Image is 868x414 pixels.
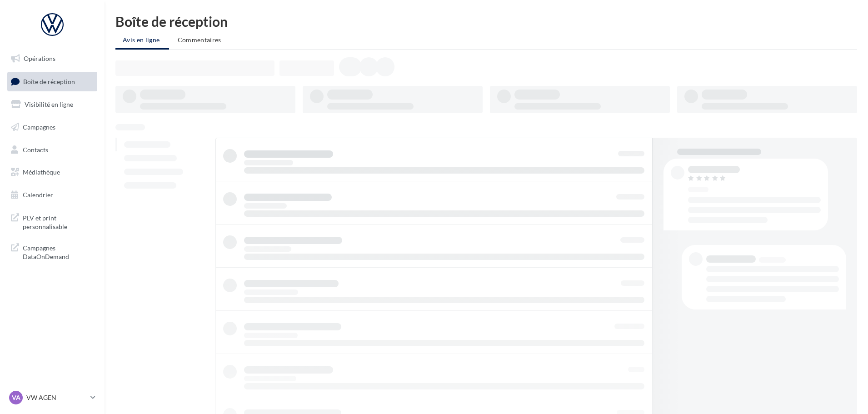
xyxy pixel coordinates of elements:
[5,238,99,265] a: Campagnes DataOnDemand
[23,191,53,199] span: Calendrier
[23,168,60,176] span: Médiathèque
[23,212,94,231] span: PLV et print personnalisable
[12,393,20,402] span: VA
[5,72,99,91] a: Boîte de réception
[5,185,99,205] a: Calendrier
[178,36,221,44] span: Commentaires
[5,140,99,160] a: Contacts
[7,389,97,406] a: VA VW AGEN
[23,242,94,261] span: Campagnes DataOnDemand
[5,95,99,114] a: Visibilité en ligne
[115,15,857,28] div: Boîte de réception
[5,49,99,68] a: Opérations
[5,208,99,235] a: PLV et print personnalisable
[5,163,99,182] a: Médiathèque
[25,100,73,108] span: Visibilité en ligne
[23,145,48,153] span: Contacts
[24,55,55,62] span: Opérations
[23,123,55,131] span: Campagnes
[23,77,75,85] span: Boîte de réception
[5,118,99,137] a: Campagnes
[26,393,87,402] p: VW AGEN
